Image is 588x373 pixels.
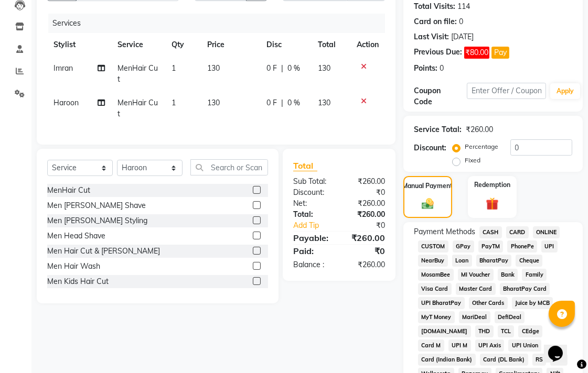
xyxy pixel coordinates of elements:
[339,245,393,257] div: ₹0
[466,124,493,135] div: ₹260.00
[339,259,393,270] div: ₹260.00
[414,63,437,74] div: Points:
[498,269,518,281] span: Bank
[201,33,260,57] th: Price
[414,1,455,12] div: Total Visits:
[260,33,312,57] th: Disc
[418,325,471,337] span: [DOMAIN_NAME]
[480,354,528,366] span: Card (DL Bank)
[414,16,457,27] div: Card on file:
[293,160,317,171] span: Total
[456,283,496,295] span: Master Card
[47,215,147,226] div: Men [PERSON_NAME] Styling
[475,339,505,352] span: UPI Axis
[418,269,454,281] span: MosamBee
[285,259,339,270] div: Balance :
[479,226,502,238] span: CASH
[339,209,393,220] div: ₹260.00
[172,63,176,73] span: 1
[348,220,393,231] div: ₹0
[312,33,350,57] th: Total
[533,226,560,238] span: ONLINE
[500,283,550,295] span: BharatPay Card
[474,180,510,190] label: Redemption
[498,325,515,337] span: TCL
[111,33,165,57] th: Service
[475,325,494,337] span: THD
[451,31,474,42] div: [DATE]
[518,325,542,337] span: CEdge
[339,176,393,187] div: ₹260.00
[469,297,508,309] span: Other Cards
[47,200,146,211] div: Men [PERSON_NAME] Shave
[266,97,277,108] span: 0 F
[414,142,446,153] div: Discount:
[285,209,339,220] div: Total:
[465,142,498,151] label: Percentage
[414,85,467,107] div: Coupon Code
[266,63,277,74] span: 0 F
[414,226,475,237] span: Payment Methods
[459,16,463,27] div: 0
[482,196,503,212] img: _gift.svg
[550,83,580,99] button: Apply
[47,261,100,272] div: Men Hair Wash
[318,98,330,107] span: 130
[418,354,476,366] span: Card (Indian Bank)
[414,47,462,59] div: Previous Due:
[281,63,283,74] span: |
[350,33,385,57] th: Action
[339,232,393,244] div: ₹260.00
[285,232,339,244] div: Payable:
[458,269,494,281] span: MI Voucher
[117,98,158,118] span: MenHair Cut
[165,33,201,57] th: Qty
[465,156,480,165] label: Fixed
[285,245,339,257] div: Paid:
[418,339,444,352] span: Card M
[459,311,490,323] span: MariDeal
[457,1,470,12] div: 114
[285,198,339,209] div: Net:
[522,269,547,281] span: Family
[418,255,448,267] span: NearBuy
[544,331,578,363] iframe: chat widget
[54,98,79,107] span: Haroon
[532,354,547,366] span: RS
[508,339,541,352] span: UPI Union
[495,311,525,323] span: DefiDeal
[418,197,437,211] img: _cash.svg
[47,246,160,257] div: Men Hair Cut & [PERSON_NAME]
[318,63,330,73] span: 130
[47,231,105,242] div: Men Head Shave
[47,276,109,287] div: Men Kids Hair Cut
[516,255,542,267] span: Cheque
[453,240,474,253] span: GPay
[414,124,462,135] div: Service Total:
[54,63,73,73] span: Imran
[172,98,176,107] span: 1
[418,297,465,309] span: UPI BharatPay
[285,176,339,187] div: Sub Total:
[403,181,453,191] label: Manual Payment
[287,63,300,74] span: 0 %
[507,240,537,253] span: PhonePe
[467,83,546,99] input: Enter Offer / Coupon Code
[207,63,220,73] span: 130
[281,97,283,108] span: |
[190,159,268,175] input: Search or Scan
[47,185,90,196] div: MenHair Cut
[440,63,444,74] div: 0
[418,311,455,323] span: MyT Money
[48,14,393,33] div: Services
[339,187,393,198] div: ₹0
[47,33,111,57] th: Stylist
[285,187,339,198] div: Discount:
[464,47,489,59] span: ₹80.00
[339,198,393,209] div: ₹260.00
[491,47,509,59] button: Pay
[541,240,558,253] span: UPI
[478,240,504,253] span: PayTM
[414,31,449,42] div: Last Visit:
[117,63,158,84] span: MenHair Cut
